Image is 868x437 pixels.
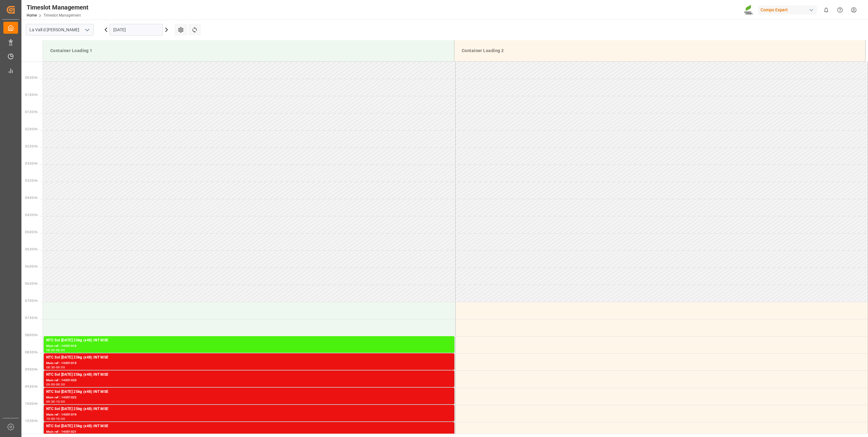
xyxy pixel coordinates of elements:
[46,337,452,344] div: NTC Sol [DATE] 25kg (x48) INT MSE
[25,93,38,97] span: 01:00 Hr
[25,213,38,217] span: 04:30 Hr
[25,265,38,268] span: 06:00 Hr
[56,383,65,386] div: 09:30
[25,351,38,354] span: 08:30 Hr
[55,349,56,351] div: -
[46,429,452,435] div: Main ref : 14051021
[46,383,55,386] div: 09:00
[46,389,452,395] div: NTC Sol [DATE] 25kg (x48) INT MSE
[25,76,38,79] span: 00:30 Hr
[25,385,38,388] span: 09:30 Hr
[46,355,452,361] div: NTC Sol [DATE] 25kg (x48) INT MSE
[46,395,452,400] div: Main ref : 14051022
[46,400,55,403] div: 09:30
[25,162,38,165] span: 03:00 Hr
[758,4,819,16] button: Compo Expert
[56,400,65,403] div: 10:00
[82,25,92,35] button: open menu
[48,45,449,56] div: Container Loading 1
[25,230,38,234] span: 05:00 Hr
[46,406,452,412] div: NTC Sol [DATE] 25kg (x48) INT MSE
[46,372,452,378] div: NTC Sol [DATE] 25kg (x48) INT MSE
[56,417,65,420] div: 10:30
[46,361,452,366] div: Main ref : 14051015
[110,24,163,36] input: DD.MM.YYYY
[46,423,452,429] div: NTC Sol [DATE] 25kg (x48) INT MSE
[26,24,94,36] input: Type to search/select
[27,3,88,12] div: Timeslot Management
[46,378,452,383] div: Main ref : 14051020
[758,6,817,14] div: Compo Expert
[25,402,38,405] span: 10:00 Hr
[46,412,452,417] div: Main ref : 14051019
[25,110,38,114] span: 01:30 Hr
[25,282,38,285] span: 06:30 Hr
[819,3,833,17] button: show 0 new notifications
[25,299,38,302] span: 07:00 Hr
[25,333,38,337] span: 08:00 Hr
[25,368,38,371] span: 09:00 Hr
[56,349,65,351] div: 08:30
[46,344,452,349] div: Main ref : 14051018
[25,196,38,199] span: 04:00 Hr
[55,383,56,386] div: -
[25,419,38,423] span: 10:30 Hr
[25,127,38,131] span: 02:00 Hr
[46,349,55,351] div: 08:00
[55,417,56,420] div: -
[833,3,847,17] button: Help Center
[25,179,38,182] span: 03:30 Hr
[55,400,56,403] div: -
[459,45,860,56] div: Container Loading 2
[46,417,55,420] div: 10:00
[46,366,55,369] div: 08:30
[27,13,37,17] a: Home
[25,248,38,251] span: 05:30 Hr
[55,366,56,369] div: -
[25,316,38,320] span: 07:30 Hr
[25,145,38,148] span: 02:30 Hr
[56,366,65,369] div: 09:00
[744,5,754,15] img: Screenshot%202023-09-29%20at%2010.02.21.png_1712312052.png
